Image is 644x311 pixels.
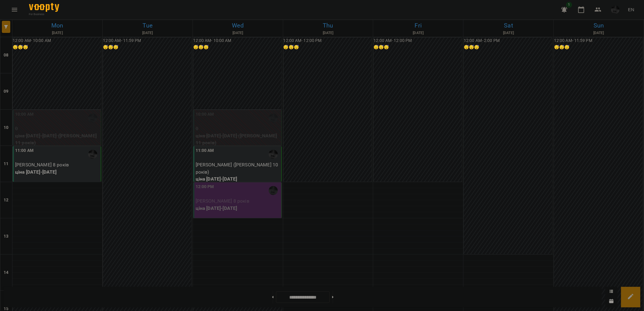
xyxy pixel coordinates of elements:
h6: 12:00 AM - 11:59 PM [554,37,642,44]
label: 11:00 AM [15,147,34,154]
img: Дедюхов Євгеній Миколайович [88,150,97,159]
img: Voopty Logo [29,3,59,12]
h6: 14 [4,269,8,276]
h6: 13 [4,233,8,240]
h6: 12:00 AM - 12:00 PM [373,37,462,44]
p: 0 [15,125,100,132]
p: ціна [DATE]-[DATE] ([PERSON_NAME] 11 років) [15,132,100,146]
span: EN [628,6,634,13]
button: EN [626,4,637,15]
h6: Sat [464,21,553,30]
h6: [DATE] [104,30,192,36]
h6: 12:00 AM - 12:00 PM [284,37,372,44]
h6: Fri [374,21,462,30]
h6: Wed [194,21,282,30]
h6: 😴😴😴 [284,44,372,51]
h6: 12:00 AM - 10:00 AM [13,37,101,44]
img: Дедюхов Євгеній Миколайович [88,114,97,123]
h6: [DATE] [284,30,372,36]
label: 12:00 PM [196,184,214,190]
img: Дедюхов Євгеній Миколайович [269,150,278,159]
span: For Business [29,12,59,16]
p: ціна [DATE]-[DATE] [196,205,280,212]
h6: 😴😴😴 [464,44,552,51]
h6: 11 [4,161,8,167]
h6: [DATE] [555,30,643,36]
button: Menu [7,2,22,17]
p: ціна [DATE]-[DATE] [196,175,280,183]
img: Дедюхов Євгеній Миколайович [269,186,278,195]
h6: [DATE] [374,30,462,36]
h6: 😴😴😴 [13,44,101,51]
span: 1 [566,2,572,8]
h6: 12:00 AM - 11:59 PM [103,37,191,44]
p: ціна [DATE]-[DATE] ([PERSON_NAME] 11 років) [196,132,280,146]
h6: Tue [104,21,192,30]
img: Дедюхов Євгеній Миколайович [269,114,278,123]
p: 0 [196,125,280,132]
h6: 😴😴😴 [373,44,462,51]
h6: 09 [4,88,8,95]
h6: 12:00 AM - 10:00 AM [193,37,282,44]
h6: 08 [4,52,8,59]
span: [PERSON_NAME] ([PERSON_NAME] 10 років) [196,162,278,175]
h6: 12:00 AM - 2:00 PM [464,37,552,44]
p: ціна [DATE]-[DATE] [15,168,100,176]
h6: 😴😴😴 [193,44,282,51]
span: [PERSON_NAME] 8 років [196,198,249,204]
h6: [DATE] [13,30,101,36]
h6: Sun [555,21,643,30]
img: c21352688f5787f21f3ea42016bcdd1d.jpg [611,5,620,14]
h6: [DATE] [464,30,553,36]
h6: Thu [284,21,372,30]
h6: 12 [4,197,8,204]
span: [PERSON_NAME] 8 років [15,162,69,168]
h6: [DATE] [194,30,282,36]
h6: 😴😴😴 [103,44,191,51]
h6: Mon [13,21,101,30]
label: 11:00 AM [196,147,214,154]
h6: 10 [4,124,8,131]
label: 10:00 AM [15,111,34,118]
label: 10:00 AM [196,111,214,118]
h6: 😴😴😴 [554,44,642,51]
